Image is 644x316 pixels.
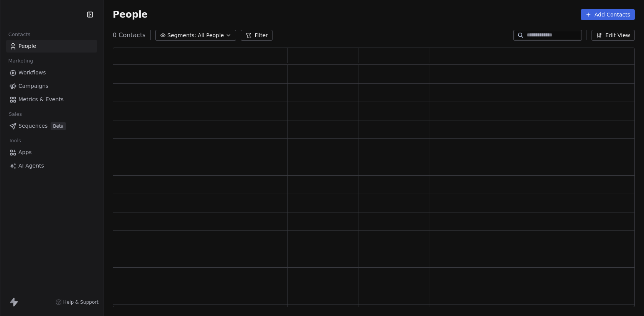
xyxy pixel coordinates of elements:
[18,82,48,90] span: Campaigns
[5,29,34,40] span: Contacts
[6,66,97,79] a: Workflows
[51,122,66,130] span: Beta
[18,95,64,104] span: Metrics & Events
[591,30,635,41] button: Edit View
[581,9,635,20] button: Add Contacts
[6,80,97,92] a: Campaigns
[18,162,44,170] span: AI Agents
[6,146,97,159] a: Apps
[6,40,97,53] a: People
[113,65,642,308] div: grid
[168,31,196,39] span: Segments:
[18,42,36,50] span: People
[18,122,48,130] span: Sequences
[6,93,97,106] a: Metrics & Events
[241,30,273,41] button: Filter
[5,109,25,120] span: Sales
[63,299,99,305] span: Help & Support
[5,135,24,146] span: Tools
[56,299,99,305] a: Help & Support
[6,120,97,132] a: SequencesBeta
[113,9,148,20] span: People
[5,55,36,67] span: Marketing
[18,148,32,156] span: Apps
[18,69,46,77] span: Workflows
[6,160,97,172] a: AI Agents
[198,31,224,39] span: All People
[113,31,146,40] span: 0 Contacts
